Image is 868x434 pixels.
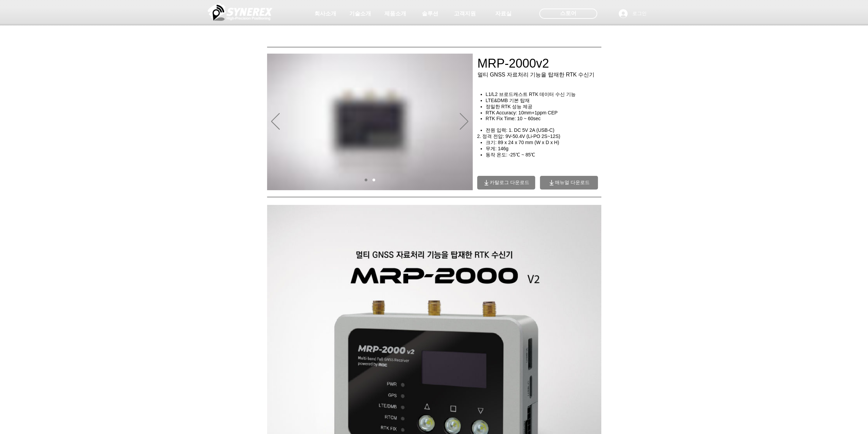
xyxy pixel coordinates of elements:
[486,127,554,133] span: 전원 입력: 1. DC 5V 2A (USB-C)
[555,180,590,186] span: 매뉴얼 다운로드
[614,7,651,20] button: 로그인
[267,54,473,190] div: 슬라이드쇼
[495,10,512,17] span: 자료실
[486,116,541,121] span: RTK Fix Time: 10 ~ 60sec
[539,9,597,19] div: 스토어
[362,179,378,181] nav: 슬라이드
[460,113,468,131] button: 다음
[540,176,598,190] a: 매뉴얼 다운로드
[271,113,280,131] button: 이전
[477,134,560,139] span: 2. 정격 전압: 9V-50.4V (Li-PO 2S~12S)
[378,7,412,20] a: 제품소개
[349,10,371,17] span: 기술소개
[454,10,476,17] span: 고객지원
[630,10,649,17] span: 로그인
[742,219,868,434] iframe: Wix Chat
[477,176,535,190] a: 카탈로그 다운로드
[308,7,342,20] a: 회사소개
[486,7,520,20] a: 자료실
[486,110,558,115] span: RTK Accuracy: 10mm+1ppm CEP
[208,2,273,22] img: 씨너렉스_White_simbol_대지 1.png
[314,10,336,17] span: 회사소개
[486,146,509,151] span: 무게: 146g
[343,7,377,20] a: 기술소개
[413,7,447,20] a: 솔루션
[490,180,529,186] span: 카탈로그 다운로드
[486,104,532,109] span: 정밀한 RTK 성능 제공
[486,140,559,145] span: 크기: 89 x 24 x 70 mm (W x D x H)
[422,10,438,17] span: 솔루션
[365,179,367,181] a: 01
[448,7,482,20] a: 고객지원
[267,54,473,190] img: MRP2000v2_정면.jpg
[560,10,576,17] span: 스토어
[486,152,535,157] span: 동작 온도: -25℃ ~ 85℃
[384,10,406,17] span: 제품소개
[372,179,375,181] a: 02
